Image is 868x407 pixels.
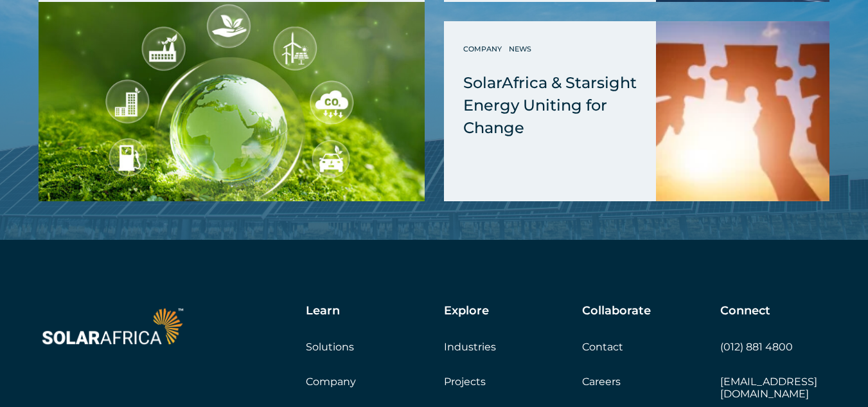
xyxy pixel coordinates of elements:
[39,2,425,201] img: SolarAfrica Secures NERSA Trading Licence | SolarAfrica
[720,304,770,318] h5: Connect
[509,42,535,55] a: News
[720,341,793,353] a: (012) 881 4800
[444,375,486,388] a: Projects
[306,375,356,388] a: Company
[306,341,354,353] a: Solutions
[306,304,340,318] h5: Learn
[463,73,637,137] span: SolarAfrica & Starsight Energy Uniting for Change
[582,304,651,318] h5: Collaborate
[463,42,505,55] a: Company
[444,341,496,353] a: Industries
[656,21,829,201] img: SolarAfrica and Starsight Energy unite for change
[582,375,621,388] a: Careers
[582,341,623,353] a: Contact
[720,375,817,400] a: [EMAIL_ADDRESS][DOMAIN_NAME]
[444,304,489,318] h5: Explore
